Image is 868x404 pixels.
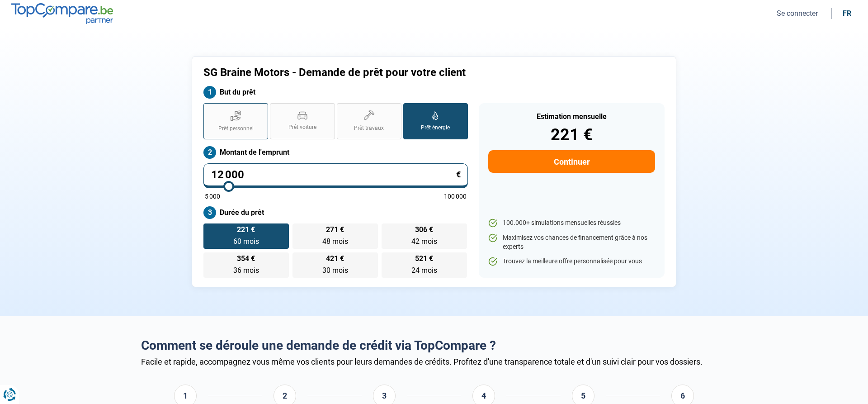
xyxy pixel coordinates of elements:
[218,125,254,133] span: Prêt personnel
[421,124,450,132] span: Prêt énergie
[326,226,344,233] span: 271 €
[203,206,468,219] label: Durée du prêt
[488,257,655,266] li: Trouvez la meilleure offre personnalisée pour vous
[203,146,468,159] label: Montant de l'emprunt
[411,237,437,246] span: 42 mois
[411,266,437,275] span: 24 mois
[354,124,384,132] span: Prêt travaux
[488,150,655,173] button: Continuer
[205,193,220,200] span: 5 000
[488,113,655,120] div: Estimation mensuelle
[203,66,547,79] h1: SG Braine Motors - Demande de prêt pour votre client
[415,255,433,262] span: 521 €
[237,226,255,233] span: 221 €
[233,266,259,275] span: 36 mois
[488,233,655,251] li: Maximisez vos chances de financement grâce à nos experts
[488,219,655,228] li: 100.000+ simulations mensuelles réussies
[415,226,433,233] span: 306 €
[11,3,113,24] img: TopCompare.be
[288,124,316,131] span: Prêt voiture
[322,237,348,246] span: 48 mois
[774,9,821,18] button: Se connecter
[141,357,727,366] div: Facile et rapide, accompagnez vous même vos clients pour leurs demandes de crédits. Profitez d'un...
[444,193,467,200] span: 100 000
[843,9,851,18] div: fr
[141,338,727,353] h2: Comment se déroule une demande de crédit via TopCompare ?
[322,266,348,275] span: 30 mois
[233,237,259,246] span: 60 mois
[237,255,255,262] span: 354 €
[326,255,344,262] span: 421 €
[488,127,655,143] div: 221 €
[203,86,468,99] label: But du prêt
[456,171,461,179] span: €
